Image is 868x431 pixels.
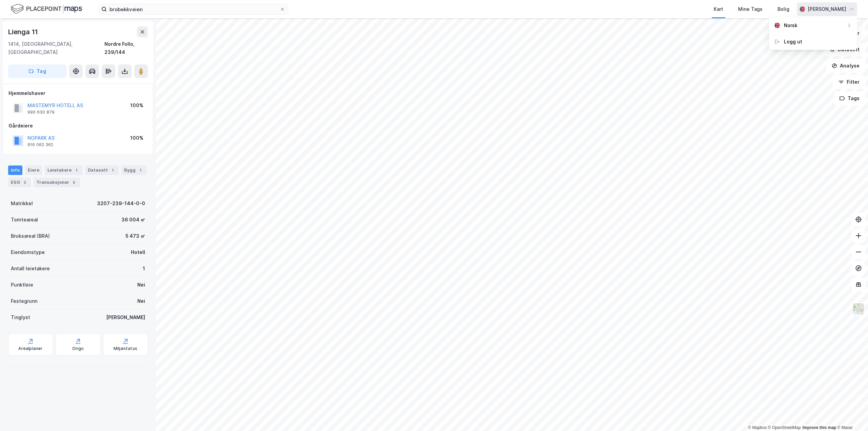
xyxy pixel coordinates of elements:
[137,281,145,289] div: Nei
[784,21,797,30] div: Norsk
[11,313,30,321] div: Tinglyst
[107,4,280,14] input: Søk på adresse, matrikkel, gårdeiere, leietakere eller personer
[137,297,145,305] div: Nei
[85,165,119,175] div: Datasett
[834,398,868,431] iframe: Chat Widget
[73,167,80,174] div: 1
[11,265,50,273] div: Antall leietakere
[808,5,846,13] div: [PERSON_NAME]
[130,134,143,142] div: 100%
[8,178,31,187] div: ESG
[777,5,789,13] div: Bolig
[130,101,143,110] div: 100%
[8,40,104,56] div: 1414, [GEOGRAPHIC_DATA], [GEOGRAPHIC_DATA]
[109,167,116,174] div: 1
[143,265,145,273] div: 1
[21,179,28,186] div: 2
[833,75,865,89] button: Filter
[72,346,84,351] div: Origo
[11,3,82,15] img: logo.f888ab2527a4732fd821a326f86c7f29.svg
[8,122,147,130] div: Gårdeiere
[11,216,38,224] div: Tomteareal
[8,26,39,37] div: Lienga 11
[27,142,53,148] div: 916 062 362
[106,313,145,321] div: [PERSON_NAME]
[714,5,723,13] div: Kart
[137,167,144,174] div: 1
[34,178,80,187] div: Transaksjoner
[114,346,137,351] div: Miljøstatus
[8,64,66,78] button: Tag
[11,297,37,305] div: Festegrunn
[834,398,868,431] div: Kontrollprogram for chat
[97,199,145,208] div: 3207-239-144-0-0
[27,110,55,115] div: 990 630 879
[45,165,82,175] div: Leietakere
[11,199,33,208] div: Matrikkel
[11,248,45,256] div: Eiendomstype
[25,165,42,175] div: Eiere
[803,425,836,430] a: Improve this map
[852,302,865,315] img: Z
[121,216,145,224] div: 36 004 ㎡
[8,165,22,175] div: Info
[834,92,865,105] button: Tags
[8,89,147,97] div: Hjemmelshaver
[738,5,763,13] div: Mine Tags
[104,40,148,56] div: Nordre Follo, 239/144
[11,281,33,289] div: Punktleie
[125,232,145,240] div: 5 473 ㎡
[121,165,146,175] div: Bygg
[784,38,802,46] div: Logg ut
[826,59,865,73] button: Analyse
[18,346,42,351] div: Arealplaner
[748,425,767,430] a: Mapbox
[11,232,50,240] div: Bruksareal (BRA)
[768,425,801,430] a: OpenStreetMap
[131,248,145,256] div: Hotell
[71,179,77,186] div: 5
